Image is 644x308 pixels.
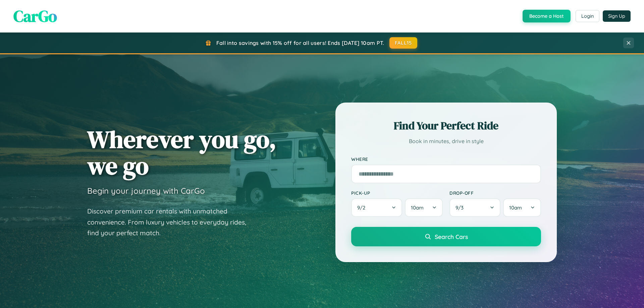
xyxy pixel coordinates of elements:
[576,10,599,22] button: Login
[389,37,418,49] button: FALL15
[523,10,571,22] button: Become a Host
[509,204,522,211] span: 10am
[449,190,541,196] label: Drop-off
[13,5,57,27] span: CarGo
[603,10,631,22] button: Sign Up
[216,40,384,46] span: Fall into savings with 15% off for all users! Ends [DATE] 10am PT.
[351,190,443,196] label: Pick-up
[351,227,541,246] button: Search Cars
[449,198,500,217] button: 9/3
[503,198,541,217] button: 10am
[435,233,468,240] span: Search Cars
[357,204,369,211] span: 9 / 2
[405,198,443,217] button: 10am
[351,118,541,133] h2: Find Your Perfect Ride
[87,206,255,239] p: Discover premium car rentals with unmatched convenience. From luxury vehicles to everyday rides, ...
[351,156,541,162] label: Where
[351,136,541,146] p: Book in minutes, drive in style
[87,186,205,196] h3: Begin your journey with CarGo
[455,204,467,211] span: 9 / 3
[87,126,276,179] h1: Wherever you go, we go
[351,198,402,217] button: 9/2
[411,204,424,211] span: 10am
